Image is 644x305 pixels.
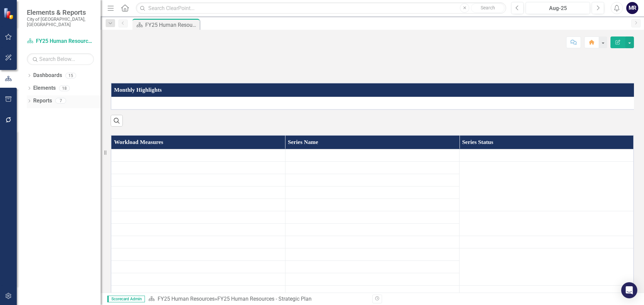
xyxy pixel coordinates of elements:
[145,21,198,29] div: FY25 Human Resources - Strategic Plan
[65,73,76,78] div: 15
[626,2,638,14] button: MR
[158,296,215,302] a: FY25 Human Resources
[55,98,66,104] div: 7
[27,16,94,27] small: City of [GEOGRAPHIC_DATA], [GEOGRAPHIC_DATA]
[136,2,506,14] input: Search ClearPoint...
[481,5,495,10] span: Search
[27,37,94,45] a: FY25 Human Resources
[528,4,588,12] div: Aug-25
[471,3,504,13] button: Search
[217,296,312,302] div: FY25 Human Resources - Strategic Plan
[33,97,52,105] a: Reports
[3,7,15,19] img: ClearPoint Strategy
[33,72,62,79] a: Dashboards
[107,296,145,302] span: Scorecard Admin
[27,8,94,16] span: Elements & Reports
[526,2,590,14] button: Aug-25
[33,84,56,92] a: Elements
[621,282,637,298] div: Open Intercom Messenger
[59,85,70,91] div: 18
[27,53,94,65] input: Search Below...
[148,295,367,303] div: »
